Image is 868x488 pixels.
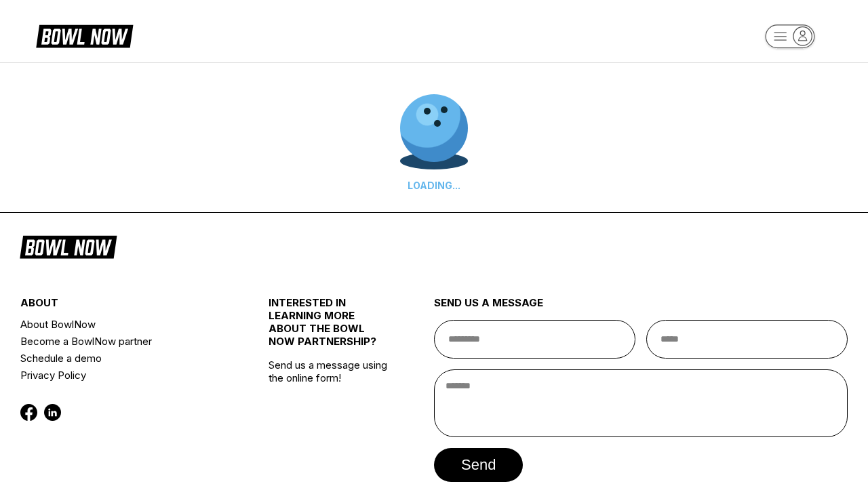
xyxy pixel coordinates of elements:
[434,448,523,482] button: send
[20,316,227,333] a: About BowlNow
[434,296,848,320] div: send us a message
[20,296,227,316] div: about
[269,296,393,359] div: INTERESTED IN LEARNING MORE ABOUT THE BOWL NOW PARTNERSHIP?
[400,180,468,191] div: LOADING...
[20,350,227,367] a: Schedule a demo
[20,333,227,350] a: Become a BowlNow partner
[20,367,227,384] a: Privacy Policy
